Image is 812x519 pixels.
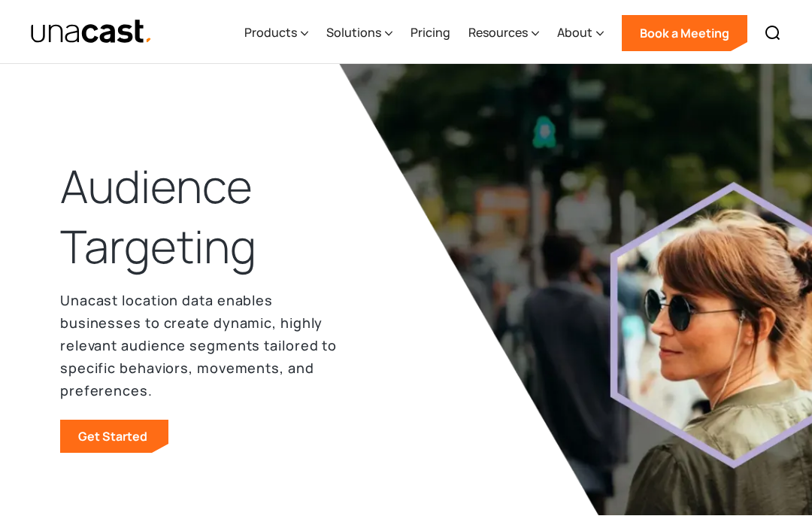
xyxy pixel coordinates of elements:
[468,23,528,41] div: Resources
[244,2,308,64] div: Products
[468,2,539,64] div: Resources
[60,289,346,402] p: Unacast location data enables businesses to create dynamic, highly relevant audience segments tai...
[326,23,381,41] div: Solutions
[244,23,297,41] div: Products
[764,24,782,42] img: Search icon
[557,2,604,64] div: About
[60,420,168,453] a: Get Started
[60,156,346,277] h1: Audience Targeting
[30,19,153,45] img: Unacast text logo
[622,15,747,51] a: Book a Meeting
[411,2,450,64] a: Pricing
[30,19,153,45] a: home
[326,2,392,64] div: Solutions
[557,23,592,41] div: About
